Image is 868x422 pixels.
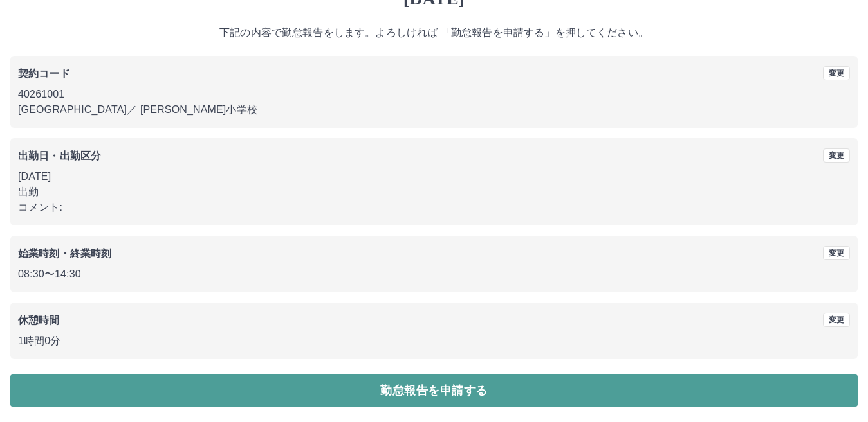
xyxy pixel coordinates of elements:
[823,66,850,80] button: 変更
[823,313,850,327] button: 変更
[18,169,850,184] p: [DATE]
[10,374,858,407] button: 勤怠報告を申請する
[10,25,858,40] p: 下記の内容で勤怠報告をします。よろしければ 「勤怠報告を申請する」を押してください。
[823,246,850,260] button: 変更
[823,148,850,163] button: 変更
[18,150,101,161] b: 出勤日・出勤区分
[18,68,70,79] b: 契約コード
[18,248,111,259] b: 始業時刻・終業時刻
[18,87,850,102] p: 40261001
[18,315,60,326] b: 休憩時間
[18,200,850,215] p: コメント:
[18,184,850,200] p: 出勤
[18,267,850,282] p: 08:30 〜 14:30
[18,333,850,349] p: 1時間0分
[18,102,850,118] p: [GEOGRAPHIC_DATA] ／ [PERSON_NAME]小学校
